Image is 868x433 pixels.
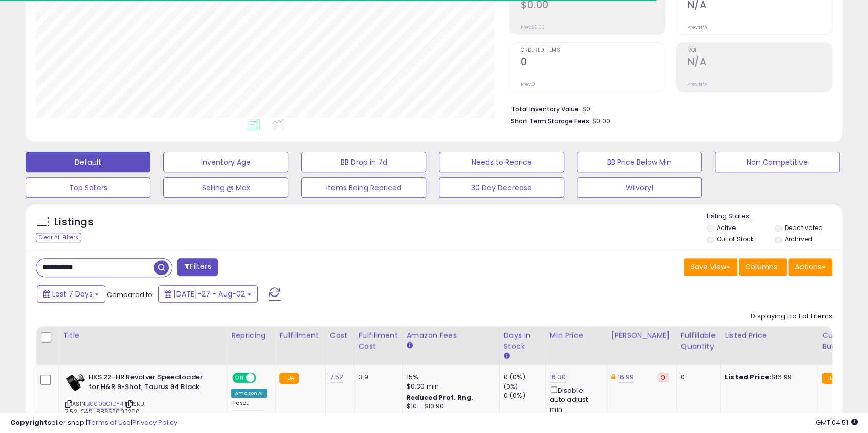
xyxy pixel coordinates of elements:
div: 15% [407,373,492,382]
div: Clear All Filters [36,233,81,242]
button: Last 7 Days [37,285,105,303]
button: Non Competitive [715,152,839,172]
button: Items Being Repriced [301,177,426,198]
b: Short Term Storage Fees: [511,117,591,125]
img: 414oW2y3BNL._SL40_.jpg [65,373,86,392]
small: Prev: N/A [687,81,707,87]
small: (0%) [504,382,518,391]
b: HKS 22-HR Revolver Speedloader for H&R 9-Shot, Taurus 94 Black [88,373,213,394]
a: 16.30 [550,372,566,382]
div: 0 (0%) [504,373,545,382]
span: 2025-08-10 04:51 GMT [816,418,858,427]
small: Days In Stock. [504,352,510,361]
span: Columns [745,262,777,272]
div: 0 [681,373,713,382]
b: Listed Price: [725,372,771,382]
small: FBA [279,373,298,384]
div: Listed Price [725,330,813,341]
button: 30 Day Decrease [439,177,564,198]
span: Ordered Items [521,48,665,53]
span: OFF [255,374,271,382]
div: Fulfillment Cost [359,330,398,352]
div: Repricing [231,330,271,341]
div: ASIN: [65,373,219,427]
a: Privacy Policy [132,418,177,427]
div: Preset: [231,400,267,423]
button: Top Sellers [26,177,150,198]
h2: N/A [687,56,832,70]
small: Amazon Fees. [407,341,413,350]
small: Prev: $0.00 [521,24,545,30]
div: Cost [330,330,350,341]
button: Filters [177,258,217,276]
button: BB Drop in 7d [301,152,426,172]
a: B0000C1DY4 [86,400,123,408]
div: Amazon AI [231,389,267,398]
div: 3.9 [359,373,394,382]
button: Default [26,152,150,172]
button: Needs to Reprice [439,152,564,172]
a: Terms of Use [87,418,131,427]
div: Days In Stock [504,330,541,352]
button: Inventory Age [163,152,288,172]
span: $0.00 [592,116,610,126]
small: FBA [822,373,841,384]
div: $16.99 [725,373,810,382]
div: Min Price [550,330,603,341]
button: Columns [739,258,787,276]
small: Prev: N/A [687,24,707,30]
button: Selling @ Max [163,177,288,198]
label: Active [717,223,736,232]
div: Displaying 1 to 1 of 1 items [751,312,832,322]
a: 7.52 [330,372,344,382]
button: Actions [788,258,832,276]
button: [DATE]-27 - Aug-02 [158,285,258,303]
span: ROI [687,48,832,53]
span: ON [233,374,246,382]
div: 0 (0%) [504,391,545,400]
label: Deactivated [785,223,823,232]
button: Save View [684,258,737,276]
h2: 0 [521,56,665,70]
span: [DATE]-27 - Aug-02 [173,289,245,299]
span: Compared to: [107,290,154,300]
button: BB Price Below Min [577,152,702,172]
small: Prev: 0 [521,81,535,87]
label: Archived [785,235,812,243]
div: $10 - $10.90 [407,402,492,411]
b: Total Inventory Value: [511,105,581,113]
li: $0 [511,102,825,115]
div: $0.30 min [407,382,492,391]
label: Out of Stock [717,235,754,243]
div: Disable auto adjust min [550,384,599,414]
h5: Listings [54,215,94,230]
a: 16.99 [618,372,634,382]
b: Reduced Prof. Rng. [407,393,474,402]
div: Title [63,330,222,341]
span: Last 7 Days [52,289,93,299]
strong: Copyright [10,418,48,427]
button: Wilvory1 [577,177,702,198]
div: Amazon Fees [407,330,495,341]
div: Fulfillment [279,330,321,341]
div: seller snap | | [10,418,177,428]
div: [PERSON_NAME] [611,330,672,341]
div: Fulfillable Quantity [681,330,716,352]
p: Listing States: [707,212,842,221]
